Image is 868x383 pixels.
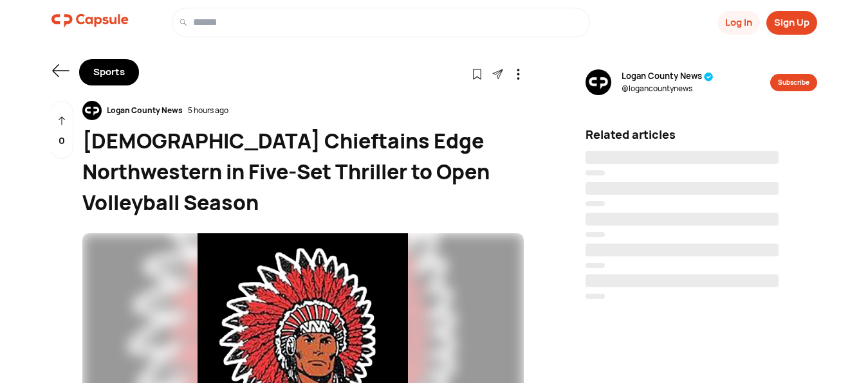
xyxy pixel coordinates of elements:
span: ‌ [586,170,605,175]
span: ‌ [586,274,779,287]
img: resizeImage [82,101,102,120]
span: ‌ [586,182,779,195]
img: logo [51,8,129,33]
a: logo [51,8,129,37]
p: 0 [59,134,65,148]
div: [DEMOGRAPHIC_DATA] Chieftains Edge Northwestern in Five-Set Thriller to Open Volleyball Season [82,125,524,218]
button: Log In [717,11,760,35]
div: Related articles [586,126,817,143]
span: ‌ [586,201,605,206]
span: ‌ [586,244,779,256]
span: ‌ [586,151,779,164]
img: tick [704,72,714,82]
div: Sports [79,59,139,85]
div: Logan County News [102,105,188,116]
div: 5 hours ago [188,105,228,116]
img: resizeImage [586,69,611,95]
span: ‌ [586,263,605,268]
button: Subscribe [770,74,817,91]
span: Logan County News [622,70,714,83]
button: Sign Up [766,11,817,35]
span: ‌ [586,294,605,299]
span: ‌ [586,232,605,237]
span: ‌ [586,213,779,226]
span: @ logancountynews [622,83,714,94]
